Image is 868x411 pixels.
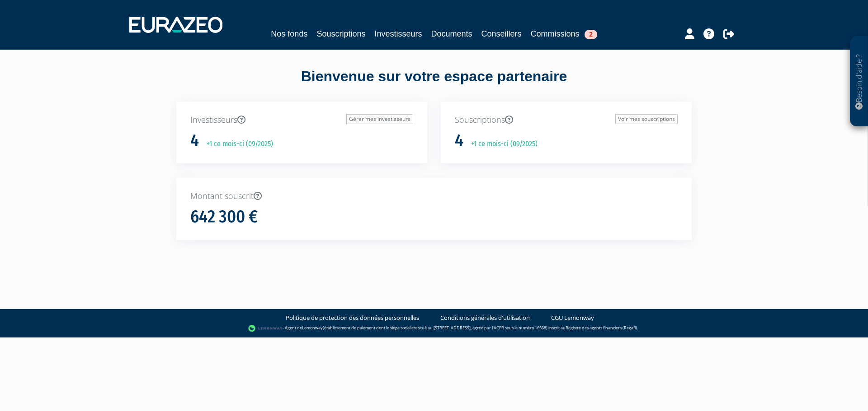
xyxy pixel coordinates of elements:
p: Montant souscrit [190,190,678,202]
a: Documents [431,28,472,40]
a: Investisseurs [374,28,422,40]
span: 2 [585,30,597,39]
img: logo-lemonway.png [248,324,283,333]
a: Conseillers [481,28,522,40]
a: Lemonway [302,325,323,331]
a: CGU Lemonway [551,314,594,322]
img: 1732889491-logotype_eurazeo_blanc_rvb.png [129,17,222,33]
a: Souscriptions [316,28,365,40]
p: Souscriptions [455,114,678,126]
p: Besoin d'aide ? [854,41,864,122]
h1: 642 300 € [190,208,258,226]
a: Gérer mes investisseurs [346,114,413,124]
p: +1 ce mois-ci (09/2025) [200,139,273,149]
div: - Agent de (établissement de paiement dont le siège social est situé au [STREET_ADDRESS], agréé p... [9,324,859,333]
a: Voir mes souscriptions [615,114,678,124]
a: Commissions2 [531,28,597,40]
p: +1 ce mois-ci (09/2025) [465,139,538,149]
a: Politique de protection des données personnelles [286,314,419,322]
a: Registre des agents financiers (Regafi) [566,325,637,331]
p: Investisseurs [190,114,413,126]
a: Nos fonds [271,28,307,40]
div: Bienvenue sur votre espace partenaire [170,66,698,102]
h1: 4 [190,131,199,150]
a: Conditions générales d'utilisation [440,314,530,322]
h1: 4 [455,131,463,150]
